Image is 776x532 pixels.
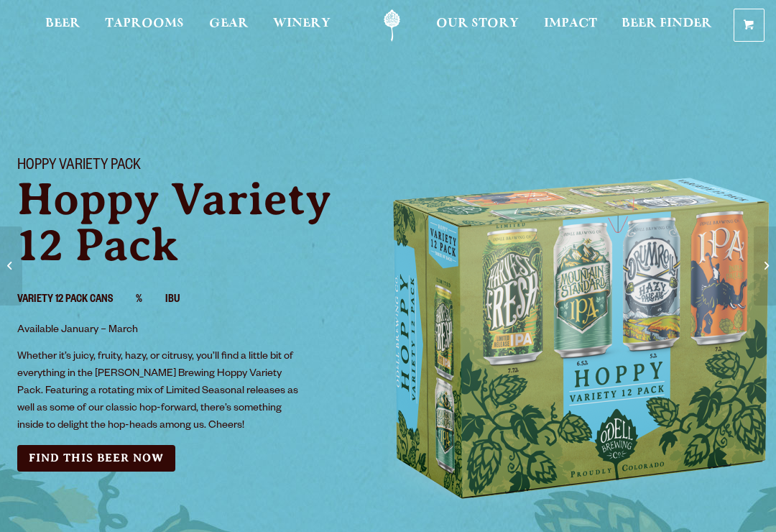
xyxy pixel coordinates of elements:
a: Odell Home [365,9,419,42]
li: IBU [165,291,203,310]
span: Beer [45,18,80,29]
span: Gear [209,18,249,29]
li: % [136,291,165,310]
a: Beer [36,9,90,42]
a: Winery [264,9,340,42]
a: Impact [535,9,606,42]
span: Winery [273,18,331,29]
p: Whether it’s juicy, fruity, hazy, or citrusy, you’ll find a little bit of everything in the [PERS... [17,349,300,435]
li: Variety 12 Pack Cans [17,291,136,310]
span: Beer Finder [622,18,712,29]
a: Our Story [427,9,528,42]
p: Hoppy Variety 12 Pack [17,176,371,268]
p: Available January – March [17,322,300,339]
a: Gear [200,9,258,42]
span: Impact [544,18,597,29]
h1: Hoppy Variety Pack [17,157,371,176]
a: Find this Beer Now [17,445,175,472]
a: Beer Finder [612,9,721,42]
span: Our Story [436,18,519,29]
span: Taprooms [105,18,184,29]
a: Taprooms [96,9,193,42]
